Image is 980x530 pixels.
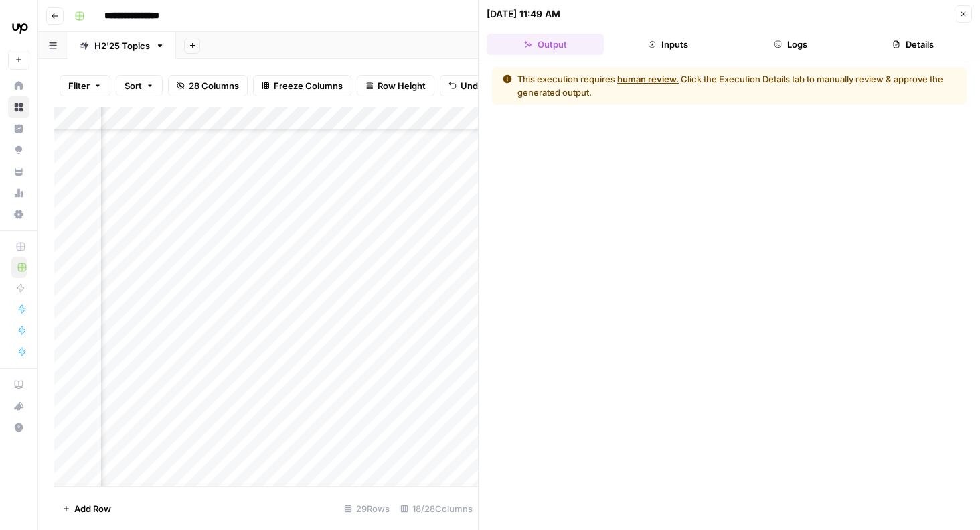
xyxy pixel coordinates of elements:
[54,498,119,519] button: Add Row
[74,502,111,515] span: Add Row
[461,79,483,92] span: Undo
[732,34,849,55] button: Logs
[8,118,29,139] a: Insights
[440,75,492,96] button: Undo
[8,11,29,44] button: Workspace: Upwork
[189,79,239,92] span: 28 Columns
[8,395,29,417] button: What's new?
[357,75,434,96] button: Row Height
[517,72,956,99] div: This execution requires Click the Execution Details tab to manually review & approve the generate...
[339,498,395,519] div: 29 Rows
[8,75,29,96] a: Home
[8,161,29,182] a: Your Data
[8,139,29,161] a: Opportunities
[609,34,726,55] button: Inputs
[8,374,29,395] a: AirOps Academy
[395,498,478,519] div: 18/28 Columns
[60,75,110,96] button: Filter
[274,79,343,92] span: Freeze Columns
[855,34,972,55] button: Details
[8,417,29,438] button: Help + Support
[378,79,426,92] span: Row Height
[94,39,150,52] div: H2'25 Topics
[8,96,29,118] a: Browse
[116,75,163,96] button: Sort
[617,72,679,86] button: human review.
[253,75,351,96] button: Freeze Columns
[487,34,604,55] button: Output
[68,79,90,92] span: Filter
[8,15,32,40] img: Upwork Logo
[125,79,142,92] span: Sort
[487,7,560,21] div: [DATE] 11:49 AM
[168,75,248,96] button: 28 Columns
[8,182,29,204] a: Usage
[9,396,29,416] div: What's new?
[68,32,176,59] a: H2'25 Topics
[8,204,29,225] a: Settings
